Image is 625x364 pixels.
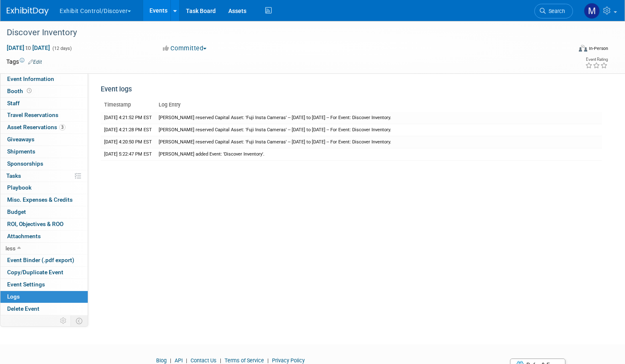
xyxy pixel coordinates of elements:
a: Attachments [0,231,88,242]
td: [DATE] 4:21:52 PM EST [101,112,155,124]
span: 3 [59,124,65,130]
td: Tags [6,57,42,66]
a: Budget [0,206,88,218]
span: Copy/Duplicate Event [7,269,63,276]
img: Matt h [584,3,600,19]
td: Toggle Event Tabs [71,315,88,326]
div: Event Rating [585,57,608,62]
span: [DATE] [DATE] [6,44,50,52]
span: | [184,357,189,364]
span: Event Binder (.pdf export) [7,257,74,263]
a: API [175,357,183,364]
td: [PERSON_NAME] added Event: 'Discover Inventory'. [155,148,602,161]
a: Asset Reservations3 [0,122,88,133]
td: [PERSON_NAME] reserved Capital Asset: 'Fuji Insta Cameras' -- [DATE] to [DATE] -- For Event: Disc... [155,112,602,124]
td: [PERSON_NAME] reserved Capital Asset: 'Fuji Insta Cameras' -- [DATE] to [DATE] -- For Event: Disc... [155,136,602,148]
a: ROI, Objectives & ROO [0,218,88,230]
td: [DATE] 5:22:47 PM EST [101,148,155,161]
a: Playbook [0,182,88,194]
a: Tasks [0,170,88,182]
span: Attachments [7,233,41,239]
span: Booth [7,88,33,94]
a: Terms of Service [225,357,264,364]
a: Event Information [0,73,88,85]
a: Event Settings [0,279,88,291]
td: [PERSON_NAME] reserved Capital Asset: 'Fuji Insta Cameras' -- [DATE] to [DATE] -- For Event: Disc... [155,124,602,136]
button: Committed [160,44,210,53]
div: In-Person [588,45,608,52]
div: Event Format [518,44,608,56]
span: ROI, Objectives & ROO [7,221,63,227]
span: Search [546,8,565,14]
div: Event logs [101,85,602,99]
a: Travel Reservations [0,109,88,121]
a: Logs [0,291,88,303]
a: Edit [28,59,42,65]
span: less [5,245,16,252]
span: Budget [7,208,26,215]
span: Misc. Expenses & Credits [7,196,73,203]
a: Copy/Duplicate Event [0,267,88,278]
span: | [265,357,271,364]
a: less [0,243,88,255]
span: Logs [7,293,20,300]
span: Event Settings [7,281,45,288]
a: Delete Event [0,303,88,315]
span: Tasks [6,172,21,179]
span: Delete Event [7,305,39,312]
div: Discover Inventory [4,25,557,40]
span: Event Information [7,75,54,82]
span: Travel Reservations [7,112,58,118]
span: Playbook [7,184,31,191]
a: Search [534,4,573,18]
a: Giveaways [0,134,88,146]
td: [DATE] 4:20:50 PM EST [101,136,155,148]
span: Staff [7,100,20,107]
a: Staff [0,98,88,109]
td: Personalize Event Tab Strip [56,315,71,326]
a: Sponsorships [0,158,88,170]
span: Shipments [7,148,35,155]
a: Shipments [0,146,88,158]
a: Booth [0,86,88,97]
span: | [168,357,173,364]
a: Privacy Policy [272,357,305,364]
a: Blog [156,357,167,364]
a: Contact Us [191,357,217,364]
span: Booth not reserved yet [25,88,33,94]
span: Sponsorships [7,160,43,167]
span: Giveaways [7,136,34,143]
span: to [24,44,32,51]
span: (12 days) [52,46,72,51]
img: ExhibitDay [7,7,49,16]
a: Event Binder (.pdf export) [0,255,88,266]
img: Format-Inperson.png [579,45,587,52]
a: Misc. Expenses & Credits [0,194,88,206]
span: Asset Reservations [7,124,65,130]
span: | [218,357,223,364]
td: [DATE] 4:21:28 PM EST [101,124,155,136]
